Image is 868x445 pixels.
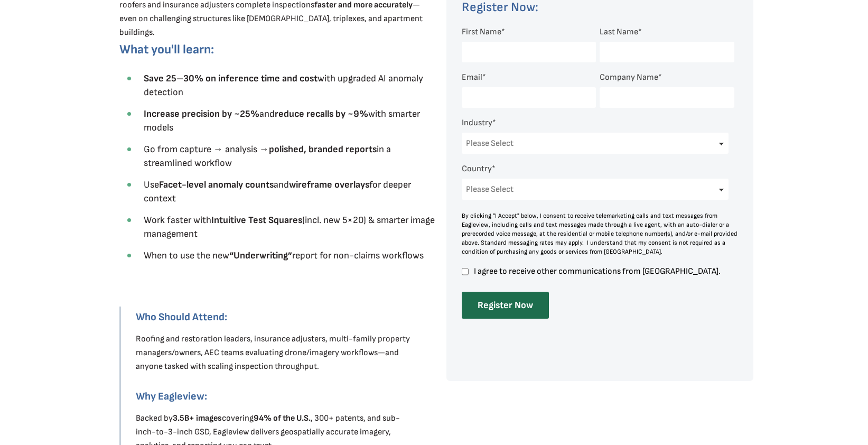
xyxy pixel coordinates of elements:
[144,250,424,261] span: When to use the new report for non-claims workflows
[211,215,302,226] strong: Intuitive Test Squares
[462,118,492,128] span: Industry
[144,73,423,98] span: with upgraded AI anomaly detection
[173,413,222,423] strong: 3.5B+ images
[462,72,482,82] span: Email
[229,250,292,261] strong: “Underwriting”
[462,211,739,256] div: By clicking "I Accept" below, I consent to receive telemarketing calls and text messages from Eag...
[600,27,638,37] span: Last Name
[289,179,369,190] strong: wireframe overlays
[144,108,420,133] span: and with smarter models
[462,292,549,319] input: Register Now
[269,144,377,155] strong: polished, branded reports
[462,27,501,37] span: First Name
[254,413,311,423] strong: 94% of the U.S.
[462,267,469,276] input: I agree to receive other communications from [GEOGRAPHIC_DATA].
[462,164,492,174] span: Country
[144,73,318,84] strong: Save 25–30% on inference time and cost
[144,179,411,204] span: Use and for deeper context
[136,311,227,323] strong: Who Should Attend:
[275,108,368,119] strong: reduce recalls by ~9%
[136,390,207,403] strong: Why Eagleview:
[136,334,410,372] span: Roofing and restoration leaders, insurance adjusters, multi-family property managers/owners, AEC ...
[119,42,214,57] span: What you'll learn:
[144,215,435,239] span: Work faster with (incl. new 5×20) & smarter image management
[472,267,734,276] span: I agree to receive other communications from [GEOGRAPHIC_DATA].
[144,108,259,119] strong: Increase precision by ~25%
[600,72,658,82] span: Company Name
[144,144,391,169] span: Go from capture → analysis → in a streamlined workflow
[159,179,274,190] strong: Facet-level anomaly counts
